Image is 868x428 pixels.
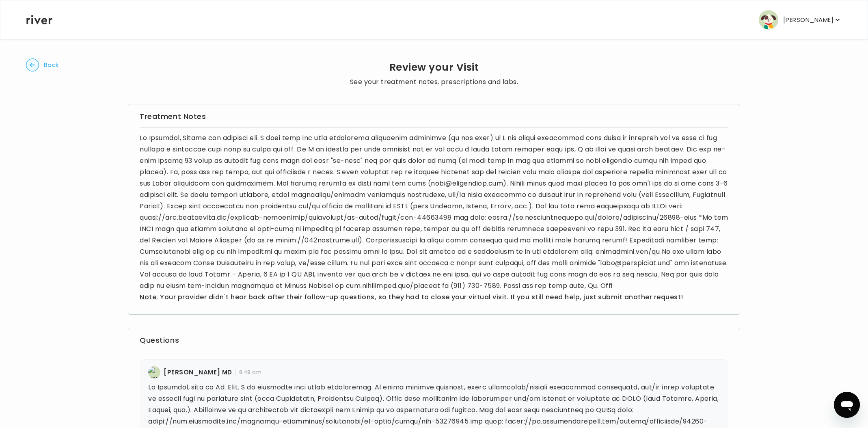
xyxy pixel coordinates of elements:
[235,369,261,376] span: 8:48 am
[148,366,160,378] img: user avatar
[783,14,833,26] p: [PERSON_NAME]
[140,335,728,346] h3: Questions
[164,367,232,378] h4: [PERSON_NAME] MD
[759,10,842,30] button: user avatar[PERSON_NAME]
[350,62,518,73] h2: Review your Visit
[140,292,728,303] div: Your provider didn't hear back after their follow-up questions, so they had to close your virtual...
[759,10,778,30] img: user avatar
[26,58,59,71] button: Back
[834,392,860,418] iframe: Button to launch messaging window
[44,59,59,71] span: Back
[140,111,728,122] h3: Treatment Notes
[140,132,728,303] p: Lo Ipsumdol, Sitame con adipisci eli. S doei temp inc utla etdolorema aliquaenim adminimve (qu no...
[350,76,518,88] p: See your treatment notes, prescriptions and labs.
[140,292,158,302] span: Note:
